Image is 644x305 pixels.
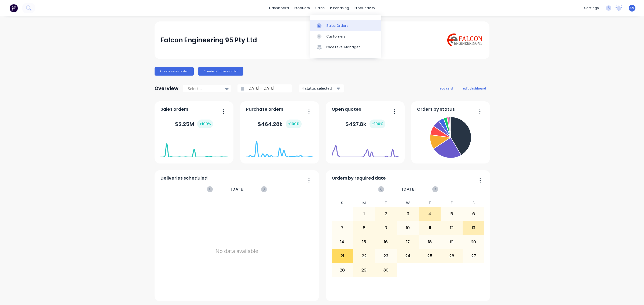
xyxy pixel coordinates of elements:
[441,221,462,235] div: 12
[160,199,313,303] div: No data available
[375,199,397,207] div: T
[292,4,313,12] div: products
[446,32,484,48] img: Falcon Engineering 95 Pty Ltd
[326,45,360,50] div: Price Level Manager
[197,120,213,128] div: + 100 %
[353,263,375,277] div: 29
[155,83,178,94] div: Overview
[397,249,419,263] div: 24
[310,42,381,53] a: Price Level Manager
[231,186,245,192] span: [DATE]
[332,221,353,235] div: 7
[417,106,455,113] span: Orders by status
[155,67,194,76] button: Create sales order
[463,207,484,221] div: 6
[345,120,385,128] div: $ 427.8k
[441,249,462,263] div: 26
[419,249,441,263] div: 25
[286,120,302,128] div: + 100 %
[375,235,397,249] div: 16
[310,31,381,42] a: Customers
[10,4,18,12] img: Factory
[353,235,375,249] div: 15
[397,199,419,207] div: W
[419,199,441,207] div: T
[352,4,378,12] div: productivity
[332,263,353,277] div: 28
[581,4,602,12] div: settings
[463,235,484,249] div: 20
[266,4,292,12] a: dashboard
[397,235,419,249] div: 17
[459,85,489,92] button: edit dashboard
[463,221,484,235] div: 13
[258,120,302,128] div: $ 464.28k
[332,235,353,249] div: 14
[353,249,375,263] div: 22
[397,221,419,235] div: 10
[160,35,257,46] div: Falcon Engineering 95 Pty Ltd
[369,120,385,128] div: + 100 %
[332,249,353,263] div: 21
[441,235,462,249] div: 19
[419,235,441,249] div: 18
[375,207,397,221] div: 2
[441,207,462,221] div: 5
[375,249,397,263] div: 23
[160,106,188,113] span: Sales orders
[353,207,375,221] div: 1
[463,199,485,207] div: S
[326,23,348,28] div: Sales Orders
[397,207,419,221] div: 3
[175,120,213,128] div: $ 2.25M
[375,221,397,235] div: 9
[419,207,441,221] div: 4
[331,199,353,207] div: S
[463,249,484,263] div: 27
[326,34,346,39] div: Customers
[441,199,463,207] div: F
[310,20,381,31] a: Sales Orders
[353,221,375,235] div: 8
[402,186,416,192] span: [DATE]
[198,67,243,76] button: Create purchase order
[630,6,635,10] span: AM
[419,221,441,235] div: 11
[327,4,352,12] div: purchasing
[436,85,456,92] button: add card
[353,199,375,207] div: M
[332,106,361,113] span: Open quotes
[246,106,283,113] span: Purchase orders
[375,263,397,277] div: 30
[299,84,344,92] button: 4 status selected
[302,85,335,91] div: 4 status selected
[313,4,327,12] div: sales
